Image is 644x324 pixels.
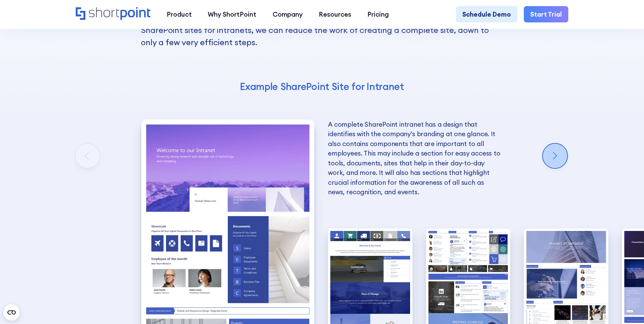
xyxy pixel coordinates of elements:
[208,10,256,19] div: Why ShortPoint
[3,304,20,321] button: Open CMP widget
[76,7,151,21] a: Home
[360,6,397,22] a: Pricing
[264,6,311,22] a: Company
[167,10,192,19] div: Product
[543,144,567,168] div: Next slide
[367,10,389,19] div: Pricing
[141,80,503,93] h4: Example SharePoint Site for Intranet
[524,6,568,22] a: Start Trial
[610,291,644,324] iframe: Chat Widget
[456,6,517,22] a: Schedule Demo
[311,6,359,22] a: Resources
[610,291,644,324] div: Widget de chat
[200,6,264,22] a: Why ShortPoint
[328,120,501,197] p: A complete SharePoint intranet has a design that identifies with the company's branding at one gl...
[319,10,351,19] div: Resources
[159,6,200,22] a: Product
[273,10,303,19] div: Company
